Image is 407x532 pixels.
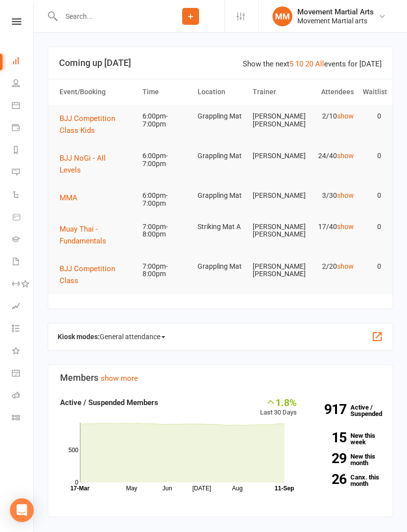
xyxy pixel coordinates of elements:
a: 15New this week [312,432,381,445]
td: 2/20 [303,255,358,278]
th: Time [138,79,193,105]
input: Search... [58,9,157,23]
span: BJJ Competition Class Kids [60,114,115,135]
a: 10 [295,59,303,68]
a: What's New [12,341,34,363]
a: People [12,73,34,95]
td: 3/30 [303,184,358,207]
th: Attendees [303,79,358,105]
a: 917Active / Suspended [307,397,388,424]
td: Striking Mat A [193,215,248,238]
td: [PERSON_NAME] [PERSON_NAME] [248,215,303,246]
th: Location [193,79,248,105]
th: Event/Booking [55,79,138,105]
a: Reports [12,140,34,162]
span: Muay Thai - Fundamentals [60,225,106,245]
a: show [337,262,354,270]
span: BJJ NoGi - All Levels [60,154,106,175]
button: BJJ Competition Class [60,263,134,287]
div: MM [272,6,292,26]
td: Grappling Mat [193,184,248,207]
div: Open Intercom Messenger [10,498,34,522]
span: BJJ Competition Class [60,264,115,285]
th: Trainer [248,79,303,105]
a: Class kiosk mode [12,408,34,430]
div: 1.8% [260,397,297,408]
button: MMA [60,192,84,204]
a: Roll call kiosk mode [12,385,34,408]
td: 2/10 [303,105,358,128]
a: Dashboard [12,51,34,73]
td: 0 [358,184,386,207]
td: Grappling Mat [193,255,248,278]
h3: Coming up [DATE] [59,58,382,68]
strong: 917 [312,403,346,416]
h3: Members [60,373,381,383]
td: Grappling Mat [193,144,248,168]
th: Waitlist [358,79,386,105]
a: Product Sales [12,207,34,229]
a: show [337,152,354,160]
td: 6:00pm-7:00pm [138,144,193,176]
strong: Kiosk modes: [58,333,100,341]
a: show more [101,374,138,383]
a: Payments [12,118,34,140]
td: [PERSON_NAME] [248,184,303,207]
td: 17/40 [303,215,358,238]
div: Movement Martial Arts [297,7,374,16]
td: [PERSON_NAME] [PERSON_NAME] [248,255,303,286]
a: General attendance kiosk mode [12,363,34,385]
a: 29New this month [312,453,381,466]
div: Show the next events for [DATE] [243,58,382,70]
a: 5 [289,59,293,68]
strong: Active / Suspended Members [60,398,158,407]
td: 0 [358,255,386,278]
strong: 26 [312,473,346,486]
strong: 29 [312,452,346,465]
div: Movement Martial arts [297,16,374,25]
strong: 15 [312,431,346,444]
a: 20 [305,59,313,68]
a: show [337,191,354,199]
td: 7:00pm-8:00pm [138,255,193,286]
td: [PERSON_NAME] [248,144,303,168]
button: BJJ Competition Class Kids [60,113,134,136]
td: 7:00pm-8:00pm [138,215,193,246]
td: [PERSON_NAME] [PERSON_NAME] [248,105,303,136]
td: 6:00pm-7:00pm [138,184,193,215]
div: Last 30 Days [260,397,297,418]
a: Calendar [12,95,34,118]
a: show [337,223,354,231]
a: 26Canx. this month [312,474,381,487]
span: General attendance [100,329,165,345]
td: 24/40 [303,144,358,168]
a: All [315,59,324,68]
button: BJJ NoGi - All Levels [60,152,134,176]
td: 0 [358,144,386,168]
td: 0 [358,215,386,238]
span: MMA [60,193,77,202]
a: show [337,112,354,120]
td: 6:00pm-7:00pm [138,105,193,136]
button: Muay Thai - Fundamentals [60,223,134,247]
a: Assessments [12,296,34,318]
td: 0 [358,105,386,128]
td: Grappling Mat [193,105,248,128]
